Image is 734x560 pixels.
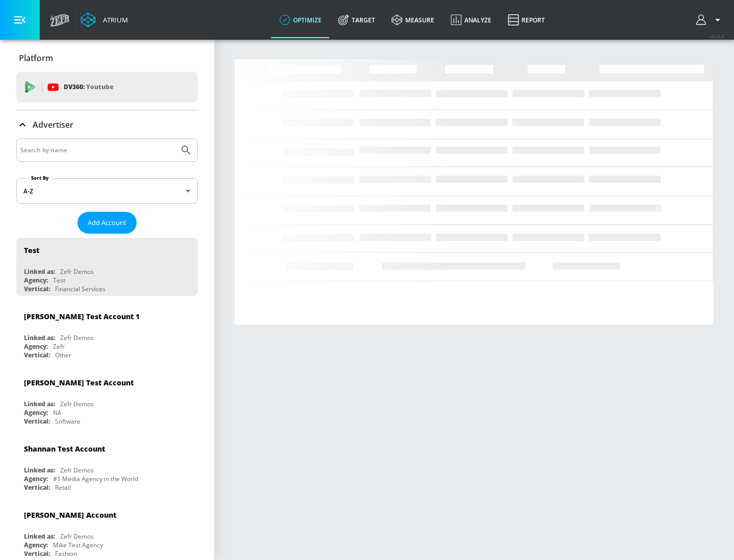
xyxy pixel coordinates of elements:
[55,351,71,359] div: Other
[24,510,116,520] div: [PERSON_NAME] Account
[16,72,198,102] div: DV360: Youtube
[24,312,140,321] div: [PERSON_NAME] Test Account 1
[60,466,94,474] div: Zefr Demos
[500,2,553,38] a: Report
[442,2,500,38] a: Analyze
[55,483,71,492] div: Retail
[16,436,198,494] div: Shannan Test AccountLinked as:Zefr DemosAgency:#1 Media Agency in the WorldVertical:Retail
[24,532,55,541] div: Linked as:
[330,2,383,38] a: Target
[88,217,126,229] span: Add Account
[19,52,53,64] p: Platform
[33,119,73,130] p: Advertiser
[24,267,55,276] div: Linked as:
[60,400,94,408] div: Zefr Demos
[24,378,134,387] div: [PERSON_NAME] Test Account
[55,549,77,558] div: Fashion
[383,2,442,38] a: measure
[24,333,55,342] div: Linked as:
[24,245,39,255] div: Test
[24,549,50,558] div: Vertical:
[53,408,62,417] div: NA
[24,466,55,474] div: Linked as:
[16,238,198,296] div: TestLinked as:Zefr DemosAgency:TestVertical:Financial Services
[24,417,50,426] div: Vertical:
[99,15,128,24] div: Atrium
[24,276,48,285] div: Agency:
[271,2,330,38] a: optimize
[86,81,113,92] p: Youtube
[24,400,55,408] div: Linked as:
[16,110,198,139] div: Advertiser
[16,370,198,428] div: [PERSON_NAME] Test AccountLinked as:Zefr DemosAgency:NAVertical:Software
[60,333,94,342] div: Zefr Demos
[53,474,138,483] div: #1 Media Agency in the World
[29,175,51,181] label: Sort By
[53,541,103,549] div: Mike Test Agency
[60,267,94,276] div: Zefr Demos
[53,276,65,285] div: Test
[55,285,106,293] div: Financial Services
[24,351,50,359] div: Vertical:
[16,44,198,72] div: Platform
[24,342,48,351] div: Agency:
[16,178,198,204] div: A-Z
[20,144,175,157] input: Search by name
[81,12,128,27] a: Atrium
[710,34,724,39] span: v 4.25.4
[60,532,94,541] div: Zefr Demos
[16,304,198,362] div: [PERSON_NAME] Test Account 1Linked as:Zefr DemosAgency:ZefrVertical:Other
[24,444,105,454] div: Shannan Test Account
[64,81,113,93] p: DV360:
[24,474,48,483] div: Agency:
[24,541,48,549] div: Agency:
[24,408,48,417] div: Agency:
[77,212,137,234] button: Add Account
[24,483,50,492] div: Vertical:
[24,285,50,293] div: Vertical:
[55,417,81,426] div: Software
[53,342,65,351] div: Zefr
